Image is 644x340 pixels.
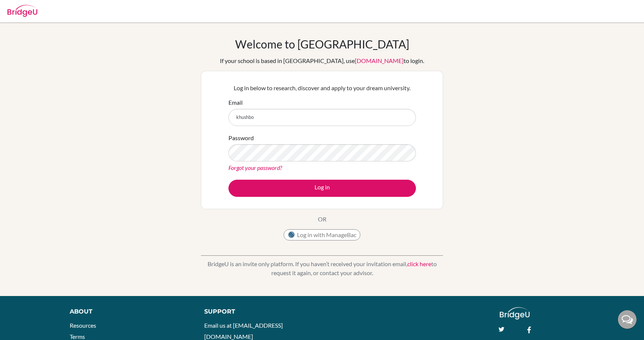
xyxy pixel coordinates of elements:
[204,307,314,316] div: Support
[220,56,424,65] div: If your school is based in [GEOGRAPHIC_DATA], use to login.
[235,37,409,51] h1: Welcome to [GEOGRAPHIC_DATA]
[204,322,283,340] a: Email us at [EMAIL_ADDRESS][DOMAIN_NAME]
[500,307,530,319] img: logo_white@2x-f4f0deed5e89b7ecb1c2cc34c3e3d731f90f0f143d5ea2071677605dd97b5244.png
[70,307,187,316] div: About
[228,180,416,197] button: Log in
[7,5,37,17] img: Bridge-U
[318,215,326,224] p: OR
[355,57,404,64] a: [DOMAIN_NAME]
[17,5,32,12] span: Help
[228,133,254,142] label: Password
[228,84,416,92] p: Log in below to research, discover and apply to your dream university.
[407,260,431,267] a: click here
[228,164,282,171] a: Forgot your password?
[70,333,85,340] a: Terms
[228,98,243,107] label: Email
[70,322,96,329] a: Resources
[201,259,443,277] p: BridgeU is an invite only platform. If you haven’t received your invitation email, to request it ...
[284,229,360,240] button: Log in with ManageBac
